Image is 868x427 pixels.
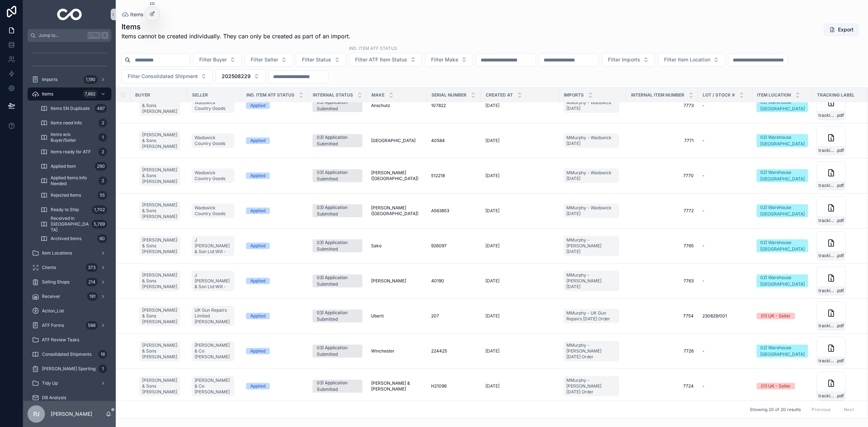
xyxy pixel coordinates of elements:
[317,169,358,182] div: 03) Application Submitted
[631,103,694,108] a: 7773
[760,169,805,182] div: 02) Warehouse [GEOGRAPHIC_DATA]
[317,99,358,112] div: 03) Application Submitted
[563,133,619,148] a: MMurphy - Wadswick [DATE]
[27,73,111,86] a: Imports1,190
[192,340,237,363] a: [PERSON_NAME] & Co [PERSON_NAME]
[27,276,111,289] a: Selling Shops214
[371,278,406,284] span: [PERSON_NAME]
[244,53,293,67] button: Select Button
[836,148,844,153] span: .pdf
[371,205,422,217] a: [PERSON_NAME] ([GEOGRAPHIC_DATA])
[757,99,808,112] a: 02) Warehouse [GEOGRAPHIC_DATA]
[485,348,555,354] a: [DATE]
[42,279,69,285] span: Selling Shops
[130,11,144,18] span: Items
[95,162,107,171] div: 290
[818,148,836,153] span: tracking_label
[250,313,265,319] div: Applied
[36,203,111,216] a: Ready to Ship1,702
[431,348,447,354] span: 224425
[631,138,694,144] a: 7771
[87,292,98,301] div: 191
[142,272,177,290] span: [PERSON_NAME] & Sons [PERSON_NAME]
[195,272,231,290] span: J [PERSON_NAME] & Son Ltd Will -
[139,95,180,116] a: [PERSON_NAME] & Sons [PERSON_NAME]
[27,87,111,101] a: Items7,882
[51,236,81,242] span: Archived Items
[98,191,107,200] div: 55
[250,137,265,144] div: Applied
[57,9,82,20] img: App logo
[431,243,447,249] span: 926097
[431,103,477,108] a: 107822
[431,348,477,354] a: 224425
[250,172,265,179] div: Applied
[142,342,177,360] span: [PERSON_NAME] & Sons [PERSON_NAME]
[192,202,237,219] a: Wadswick Country Goods
[98,133,107,142] div: 1
[246,243,304,249] a: Applied
[702,138,705,144] span: -
[98,148,107,156] div: 2
[563,97,622,114] a: MMurphy - Wadswick [DATE]
[563,340,622,363] a: MMurphy - [PERSON_NAME] [DATE] Order
[193,53,242,67] button: Select Button
[42,250,72,256] span: Item Locations
[371,103,390,108] span: Anschutz
[563,269,622,293] a: MMurphy - [PERSON_NAME] [DATE]
[246,172,304,179] a: Applied
[702,278,748,284] a: -
[51,132,95,143] span: Items w/o Buyer/Seller
[631,278,694,284] span: 7763
[761,313,791,319] div: 01) UK - Seller
[563,132,622,149] a: MMurphy - Wadswick [DATE]
[566,205,616,217] span: MMurphy - Wadswick [DATE]
[27,261,111,274] a: Clients373
[817,231,862,260] a: tracking_label.pdf
[349,53,422,67] button: Select Button
[51,106,90,111] span: Items SN Duplicate
[51,215,89,233] span: Received in [GEOGRAPHIC_DATA]
[817,302,862,330] a: tracking_label.pdf
[566,135,616,146] span: MMurphy - Wadswick [DATE]
[250,208,265,214] div: Applied
[195,307,231,325] span: UK Gun Repairs Limited [PERSON_NAME]
[192,269,237,293] a: J [PERSON_NAME] & Son Ltd Will -
[702,173,705,179] span: -
[664,56,710,63] span: Filter Item Location
[563,168,619,183] a: MMurphy - Wadswick [DATE]
[139,129,183,152] a: [PERSON_NAME] & Sons [PERSON_NAME]
[563,271,619,291] a: MMurphy - [PERSON_NAME] [DATE]
[27,348,111,361] a: Consolidated Shipments16
[95,104,107,113] div: 487
[631,208,694,214] a: 7772
[27,304,111,317] a: Action_List
[139,199,183,222] a: [PERSON_NAME] & Sons [PERSON_NAME]
[702,103,705,108] span: -
[757,274,808,287] a: 02) Warehouse [GEOGRAPHIC_DATA]
[702,278,705,284] span: -
[27,319,111,332] a: ATF Forms588
[631,313,694,319] a: 7754
[312,169,362,182] a: 03) Application Submitted
[51,175,95,187] span: Applied Items Info Needed
[836,323,844,329] span: .pdf
[142,97,177,114] span: [PERSON_NAME] & Sons [PERSON_NAME]
[192,271,234,291] a: J [PERSON_NAME] & Son Ltd Will -
[760,345,805,358] div: 02) Warehouse [GEOGRAPHIC_DATA]
[757,169,808,182] a: 02) Warehouse [GEOGRAPHIC_DATA]
[251,56,278,63] span: Filter Seller
[139,306,180,326] a: [PERSON_NAME] & Sons [PERSON_NAME]
[192,236,234,256] a: J [PERSON_NAME] & Son Ltd Will -
[702,103,748,108] a: -
[195,342,231,360] span: [PERSON_NAME] & Co [PERSON_NAME]
[139,341,180,361] a: [PERSON_NAME] & Sons [PERSON_NAME]
[818,183,836,188] span: tracking_label
[371,243,382,249] span: Sako
[431,278,477,284] a: 40190
[195,100,231,111] span: Wadswick Country Goods
[312,309,362,323] a: 03) Application Submitted
[250,243,265,249] div: Applied
[702,243,705,249] span: -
